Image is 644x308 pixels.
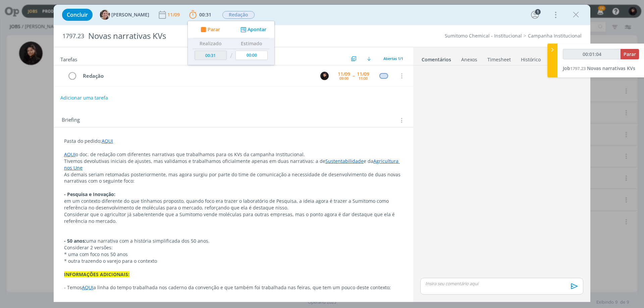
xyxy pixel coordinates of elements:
[187,9,213,20] button: 00:31
[222,11,255,19] button: Redação
[383,56,403,61] span: Abertas 1/1
[222,11,255,19] span: Redação
[621,49,639,59] button: Parar
[64,271,129,278] strong: INFORMAÇÕES ADICIONAIS:
[64,238,403,244] p: uma narrativa com a história simplificada dos 50 anos.
[357,72,369,76] div: 11/09
[187,21,275,65] ul: 00:31
[64,211,403,225] p: Considerar que o agricultor já sabe/entende que a Sumitomo vende moléculas para outras empresas, ...
[624,51,636,57] span: Parar
[100,10,149,20] button: A[PERSON_NAME]
[62,116,80,125] span: Briefing
[60,55,77,63] span: Tarefas
[64,284,403,291] p: - Temos a linha do tempo trabalhada nos caderno da convenção e que também foi trabalhada nas feir...
[445,33,522,39] a: Sumitomo Chemical - Institucional
[563,65,635,71] a: Job1797.23Novas narrativas KVs
[64,151,75,158] a: AQUI
[338,72,350,76] div: 11/09
[208,27,220,32] span: Parar
[86,28,363,44] div: Novas narrativas KVs
[64,244,403,251] p: Considerar 2 versões:
[528,33,582,39] a: Campanha Institucional
[521,53,541,63] a: Histórico
[64,258,403,264] p: * outra trazendo o varejo para o contexto
[339,76,348,80] div: 09:00
[62,33,84,40] span: 1797.23
[421,53,451,63] a: Comentários
[62,9,93,21] button: Concluir
[325,158,364,164] a: Sustentabilidade
[111,12,149,17] span: [PERSON_NAME]
[570,65,586,71] span: 1797.23
[193,38,228,49] th: Realizado
[64,171,403,185] p: As demais seriam retomadas posteriormente, mas agora surgiu por parte do time de comunicação a ne...
[535,9,541,15] div: 1
[102,138,113,144] a: AQUI
[239,26,267,33] button: Apontar
[199,26,220,33] button: Parar
[234,38,269,49] th: Estimado
[80,72,314,80] div: Redação
[228,49,234,63] td: /
[461,56,477,63] div: Anexos
[64,158,400,171] a: Agricultura nos Une
[353,73,355,78] span: --
[64,138,403,144] p: Pasta do pedido:
[367,57,371,61] img: arrow-down.svg
[199,11,211,18] span: 00:31
[320,72,329,80] img: L
[487,53,511,63] a: Timesheet
[167,12,181,17] div: 11/09
[64,251,403,258] p: * uma com foco nos 50 anos
[319,71,329,81] button: L
[64,151,403,158] p: o doc. de redação com diferentes narrativas que trabalhamos para os KVs da campanha Institucional.
[64,158,403,171] p: Tivemos devolutivas iniciais de ajustes, mas validamos e trabalhamos oficialmente apenas em duas ...
[60,92,108,104] button: Adicionar uma tarefa
[82,284,93,291] a: AQUI
[54,5,590,302] div: dialog
[100,10,110,20] img: A
[64,238,86,244] strong: - 50 anos:
[64,191,115,197] strong: - Pesquisa e Inovação:
[359,76,368,80] div: 11:00
[587,65,635,71] span: Novas narrativas KVs
[64,198,403,211] p: em um contexto diferente do que tínhamos proposto, quando foco era trazer o laboratório de Pesqui...
[530,9,540,20] button: 1
[67,12,88,17] span: Concluir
